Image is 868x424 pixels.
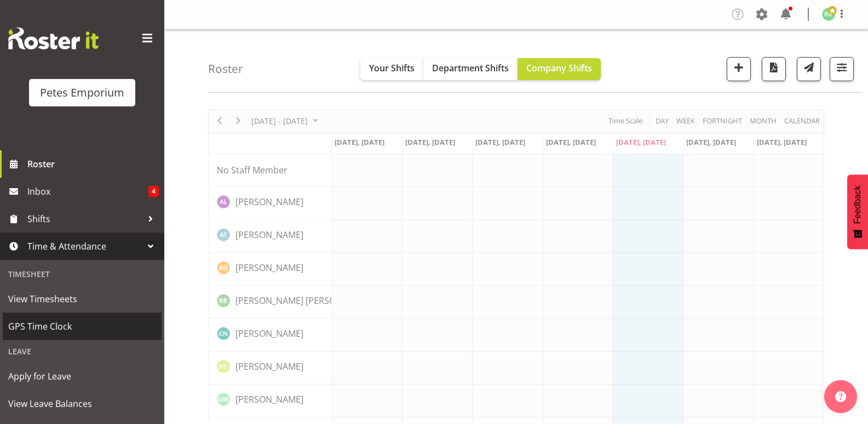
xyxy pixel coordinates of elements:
div: Petes Emporium [40,84,124,101]
span: Apply for Leave [8,368,156,385]
span: Inbox [27,183,148,200]
button: Filter Shifts [830,57,854,81]
button: Download a PDF of the roster according to the set date range. [762,57,786,81]
div: Timesheet [3,263,162,285]
a: GPS Time Clock [3,313,162,340]
span: Your Shifts [369,62,415,74]
span: Company Shifts [526,62,592,74]
span: 4 [148,186,159,197]
span: Shifts [27,211,142,227]
button: Company Shifts [518,58,601,80]
span: Feedback [853,185,863,224]
span: GPS Time Clock [8,318,156,335]
span: View Timesheets [8,291,156,307]
button: Send a list of all shifts for the selected filtered period to all rostered employees. [797,57,821,81]
button: Department Shifts [423,58,518,80]
div: Leave [3,340,162,363]
img: Rosterit website logo [8,27,99,49]
span: Time & Attendance [27,238,142,255]
a: View Timesheets [3,285,162,313]
span: Department Shifts [432,62,509,74]
button: Add a new shift [727,57,751,81]
button: Feedback - Show survey [847,174,868,249]
img: help-xxl-2.png [835,391,846,402]
a: Apply for Leave [3,363,162,390]
span: Roster [27,156,159,172]
img: ruth-robertson-taylor722.jpg [822,8,835,21]
button: Your Shifts [360,58,423,80]
h4: Roster [208,63,243,75]
a: View Leave Balances [3,390,162,417]
span: View Leave Balances [8,395,156,412]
